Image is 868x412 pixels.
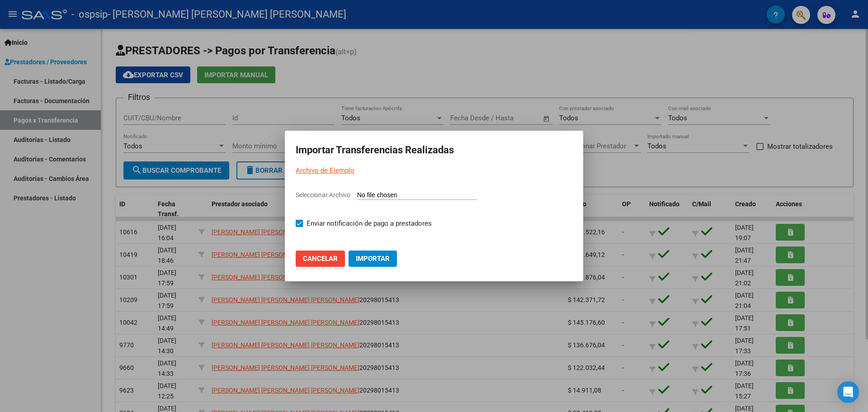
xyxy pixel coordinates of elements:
[349,251,397,267] button: Importar
[307,218,432,229] span: Enviar notificación de pago a prestadores
[356,255,390,263] span: Importar
[296,191,350,199] span: Seleccionar Archivo
[296,142,572,159] h2: Importar Transferencias Realizadas
[303,255,338,263] span: Cancelar
[296,166,354,175] a: Archivo de Ejemplo
[837,381,859,403] div: Open Intercom Messenger
[296,251,345,267] button: Cancelar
